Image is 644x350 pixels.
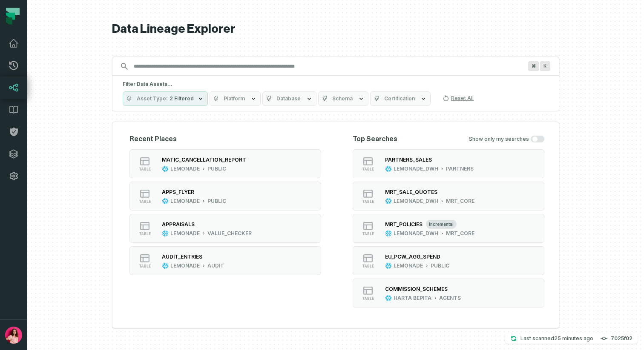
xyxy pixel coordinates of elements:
p: Last scanned [520,334,593,343]
span: Press ⌘ + K to focus the search bar [528,61,539,71]
button: Last scanned[DATE] 11:08:03 AM7025f02 [505,333,638,344]
relative-time: Sep 4, 2025, 11:08 AM GMT+3 [554,335,593,341]
h4: 7025f02 [611,336,632,341]
span: Press ⌘ + K to focus the search bar [540,61,550,71]
h1: Data Lineage Explorer [112,22,559,37]
img: avatar of Ofir Ventura [5,327,22,344]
